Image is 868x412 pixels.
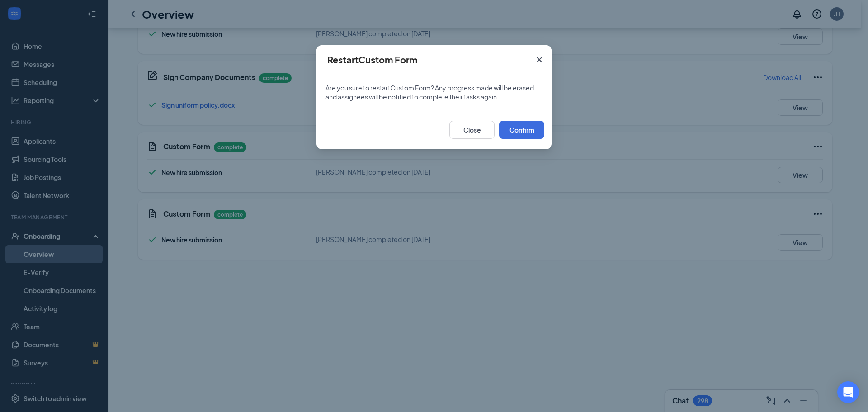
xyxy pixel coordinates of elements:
[325,83,542,101] p: Are you sure to restart Custom Form ? Any progress made will be erased and assignees will be noti...
[499,121,544,139] button: Confirm
[837,381,859,403] div: Open Intercom Messenger
[449,121,495,139] button: Close
[534,54,545,65] svg: Cross
[527,45,552,74] button: Close
[327,53,417,66] h4: Restart Custom Form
